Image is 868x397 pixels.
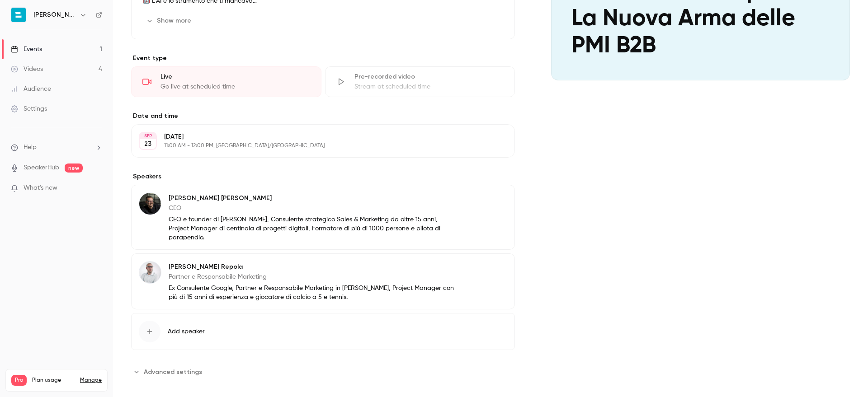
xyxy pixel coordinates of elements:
[131,54,515,63] p: Event type
[91,184,102,192] iframe: Noticeable Trigger
[169,272,456,281] p: Partner e Responsabile Marketing
[65,163,83,173] span: new
[140,133,156,139] div: SEP
[169,262,456,271] p: [PERSON_NAME] Repola
[131,172,515,181] label: Speakers
[24,183,57,193] span: What's new
[164,132,467,141] p: [DATE]
[131,364,515,379] section: Advanced settings
[144,367,202,377] span: Advanced settings
[33,10,76,19] h6: [PERSON_NAME]
[14,23,22,31] img: website_grey.svg
[11,143,102,152] li: help-dropdown-opener
[24,143,37,152] span: Help
[160,82,310,91] div: Go live at scheduled time
[354,82,504,91] div: Stream at scheduled time
[25,14,44,22] div: v 4.0.25
[11,65,43,74] div: Videos
[47,53,69,59] div: Dominio
[80,377,102,384] a: Manage
[24,163,59,173] a: SpeakerHub
[131,313,515,350] button: Add speaker
[131,112,515,121] label: Date and time
[160,72,310,81] div: Live
[169,215,456,242] p: CEO e founder di [PERSON_NAME], Consulente strategico Sales & Marketing da oltre 15 anni, Project...
[24,23,129,31] div: [PERSON_NAME]: [DOMAIN_NAME]
[131,253,515,309] div: Giovanni Repola[PERSON_NAME] RepolaPartner e Responsabile MarketingEx Consulente Google, Partner ...
[11,375,27,386] span: Pro
[325,66,515,97] div: Pre-recorded videoStream at scheduled time
[91,52,98,60] img: tab_keywords_by_traffic_grey.svg
[139,262,161,283] img: Giovanni Repola
[169,204,456,213] p: CEO
[14,14,22,22] img: logo_orange.svg
[131,66,321,97] div: LiveGo live at scheduled time
[142,14,197,28] button: Show more
[168,327,205,336] span: Add speaker
[32,377,75,384] span: Plan usage
[38,52,45,60] img: tab_domain_overview_orange.svg
[11,45,42,54] div: Events
[139,193,161,215] img: Davide Berardino
[354,72,504,81] div: Pre-recorded video
[169,194,456,203] p: [PERSON_NAME] [PERSON_NAME]
[169,284,456,302] p: Ex Consulente Google, Partner e Responsabile Marketing in [PERSON_NAME], Project Manager con più ...
[101,53,150,59] div: Keyword (traffico)
[144,140,151,149] p: 23
[11,104,47,113] div: Settings
[11,84,51,93] div: Audience
[131,185,515,250] div: Davide Berardino[PERSON_NAME] [PERSON_NAME]CEOCEO e founder di [PERSON_NAME], Consulente strategi...
[11,8,26,22] img: Bryan srl
[131,364,208,379] button: Advanced settings
[164,142,467,149] p: 11:00 AM - 12:00 PM, [GEOGRAPHIC_DATA]/[GEOGRAPHIC_DATA]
